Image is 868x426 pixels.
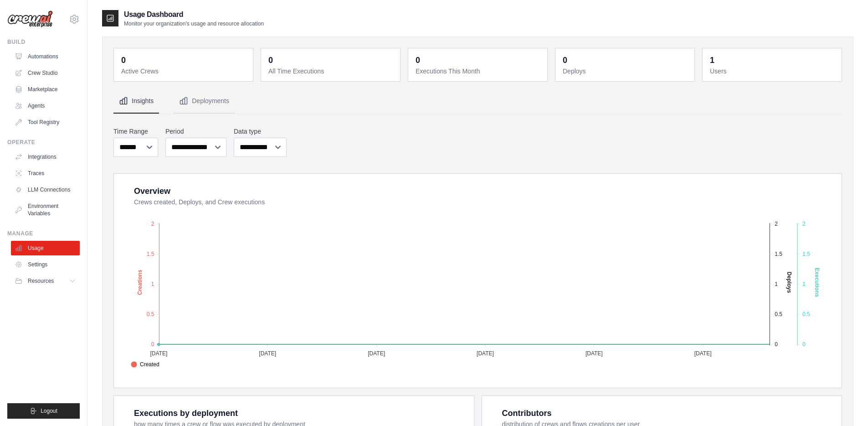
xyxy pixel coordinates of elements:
[11,49,80,64] a: Automations
[234,127,287,136] label: Data type
[11,166,80,181] a: Traces
[7,38,80,46] div: Build
[775,311,782,317] tspan: 0.5
[147,251,154,257] tspan: 1.5
[150,350,167,357] tspan: [DATE]
[124,20,264,27] p: Monitor your organization's usage and resource allocation
[174,89,235,114] button: Deployments
[7,139,80,146] div: Operate
[416,54,420,67] div: 0
[268,67,395,76] dt: All Time Executions
[11,99,80,113] a: Agents
[710,54,714,67] div: 1
[802,341,806,348] tspan: 0
[710,67,836,76] dt: Users
[11,66,80,80] a: Crew Studio
[775,341,778,348] tspan: 0
[113,89,842,114] nav: Tabs
[134,185,170,197] div: Overview
[11,115,80,130] a: Tool Registry
[802,251,810,257] tspan: 1.5
[502,407,552,420] div: Contributors
[147,311,154,317] tspan: 0.5
[7,10,53,28] img: Logo
[802,221,806,227] tspan: 2
[151,341,154,348] tspan: 0
[113,127,158,136] label: Time Range
[124,9,264,20] h2: Usage Dashboard
[151,221,154,227] tspan: 2
[786,272,792,293] text: Deploys
[134,407,238,420] div: Executions by deployment
[586,350,603,357] tspan: [DATE]
[694,350,712,357] tspan: [DATE]
[11,150,80,164] a: Integrations
[134,197,831,207] dt: Crews created, Deploys, and Crew executions
[121,67,247,76] dt: Active Crews
[563,67,689,76] dt: Deploys
[477,350,494,357] tspan: [DATE]
[11,82,80,97] a: Marketplace
[11,199,80,221] a: Environment Variables
[151,281,154,287] tspan: 1
[165,127,226,136] label: Period
[113,89,159,114] button: Insights
[563,54,567,67] div: 0
[7,230,80,237] div: Manage
[7,403,80,419] button: Logout
[11,257,80,272] a: Settings
[775,251,782,257] tspan: 1.5
[11,182,80,197] a: LLM Connections
[802,281,806,287] tspan: 1
[368,350,385,357] tspan: [DATE]
[137,270,143,295] text: Creations
[41,407,57,415] span: Logout
[802,311,810,317] tspan: 0.5
[416,67,542,76] dt: Executions This Month
[11,241,80,255] a: Usage
[121,54,126,67] div: 0
[775,221,778,227] tspan: 2
[775,281,778,287] tspan: 1
[131,360,159,369] span: Created
[259,350,276,357] tspan: [DATE]
[268,54,273,67] div: 0
[28,277,54,285] span: Resources
[814,268,820,297] text: Executions
[11,274,80,288] button: Resources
